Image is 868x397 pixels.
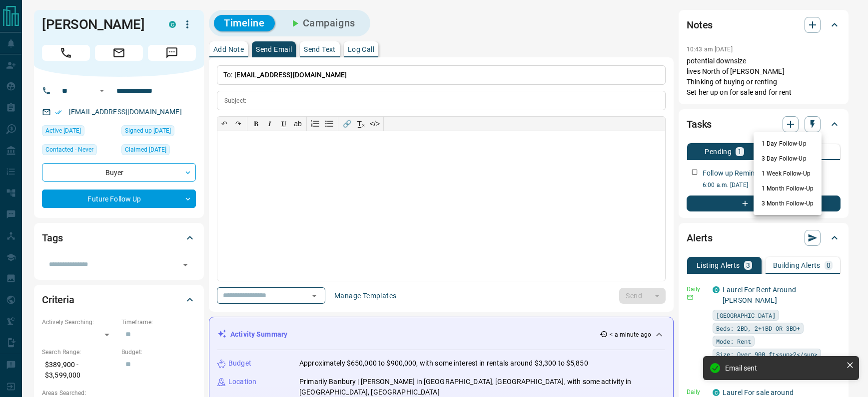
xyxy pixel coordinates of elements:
li: 3 Month Follow-Up [754,196,822,211]
li: 1 Week Follow-Up [754,166,822,181]
div: Email sent [725,364,842,372]
li: 1 Month Follow-Up [754,181,822,196]
li: 1 Day Follow-Up [754,136,822,151]
li: 3 Day Follow-Up [754,151,822,166]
